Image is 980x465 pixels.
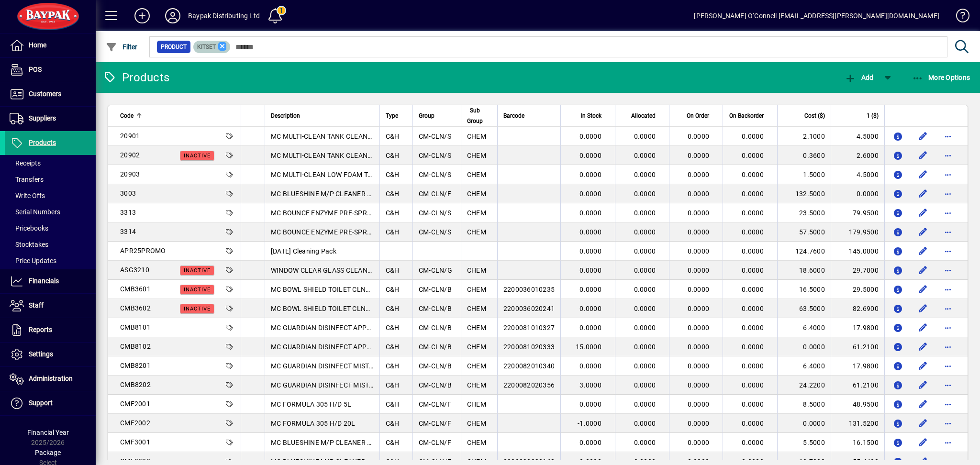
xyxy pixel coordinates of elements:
[579,266,601,274] span: 0.0000
[184,267,211,274] span: Inactive
[915,339,931,354] button: Edit
[940,148,956,163] button: More options
[419,305,452,312] span: CM-CLN/B
[467,171,486,178] span: CHEM
[578,420,601,427] span: -1.0000
[271,190,383,198] span: MC BLUESHINE M/P CLEANER 200L
[106,43,138,51] span: Filter
[29,375,73,382] span: Administration
[271,228,394,236] span: MC BOUNCE ENZYME PRE-SPRAY 10KG
[10,241,48,248] span: Stocktakes
[742,190,764,198] span: 0.0000
[915,263,931,278] button: Edit
[940,397,956,412] button: More options
[5,188,96,204] a: Write Offs
[831,261,884,280] td: 29.7000
[103,70,169,85] div: Products
[10,159,41,167] span: Receipts
[688,190,710,198] span: 0.0000
[940,244,956,259] button: More options
[184,153,211,159] span: Inactive
[271,266,385,274] span: WINDOW CLEAR GLASS CLEANER 5L
[29,41,46,49] span: Home
[120,247,166,255] span: APR25PROMO
[940,186,956,201] button: More options
[120,323,151,331] span: CMB8101
[777,184,831,203] td: 132.5000
[271,152,408,159] span: MC MULTI-CLEAN TANK CLEANER LIQUID /L
[579,324,601,332] span: 0.0000
[842,69,876,86] button: Add
[694,8,939,23] div: [PERSON_NAME] O''Connell [EMAIL_ADDRESS][PERSON_NAME][DOMAIN_NAME]
[688,420,710,427] span: 0.0000
[467,286,486,293] span: CHEM
[777,395,831,414] td: 8.5000
[5,236,96,253] a: Stocktakes
[120,228,136,235] span: 3314
[742,420,764,427] span: 0.0000
[120,343,151,350] span: CMB8102
[831,414,884,433] td: 131.5200
[386,439,400,446] span: C&H
[579,381,601,389] span: 3.0000
[634,343,656,351] span: 0.0000
[634,209,656,217] span: 0.0000
[386,111,398,121] span: Type
[688,286,710,293] span: 0.0000
[184,287,211,293] span: Inactive
[419,228,451,236] span: CM-CLN/S
[193,41,231,53] mat-chip: Product Category: Kitset
[742,209,764,217] span: 0.0000
[729,111,772,121] div: On Backorder
[5,253,96,269] a: Price Updates
[188,8,260,23] div: Baypak Distributing Ltd
[5,33,96,57] a: Home
[579,362,601,370] span: 0.0000
[742,400,764,408] span: 0.0000
[120,266,149,274] span: ASG3210
[742,305,764,312] span: 0.0000
[386,266,400,274] span: C&H
[634,286,656,293] span: 0.0000
[576,343,601,351] span: 15.0000
[915,358,931,374] button: Edit
[271,133,390,140] span: MC MULTI-CLEAN TANK CLEANER /KG
[467,381,486,389] span: CHEM
[5,107,96,131] a: Suppliers
[831,337,884,356] td: 61.2100
[419,324,452,332] span: CM-CLN/B
[467,362,486,370] span: CHEM
[386,362,400,370] span: C&H
[386,381,400,389] span: C&H
[386,343,400,351] span: C&H
[831,203,884,222] td: 79.9500
[777,356,831,376] td: 6.4000
[729,111,764,121] span: On Backorder
[915,377,931,393] button: Edit
[271,111,300,121] span: Description
[777,146,831,165] td: 0.3600
[419,133,451,140] span: CM-CLN/S
[120,400,150,408] span: CMF2001
[915,205,931,221] button: Edit
[777,127,831,146] td: 2.1000
[688,209,710,217] span: 0.0000
[5,343,96,366] a: Settings
[688,152,710,159] span: 0.0000
[940,339,956,354] button: More options
[579,190,601,198] span: 0.0000
[831,280,884,299] td: 29.5000
[940,224,956,240] button: More options
[467,228,486,236] span: CHEM
[271,171,430,178] span: MC MULTI-CLEAN LOW FOAM TANK CLEANER l /KG
[831,318,884,337] td: 17.9800
[831,184,884,203] td: 0.0000
[120,438,150,446] span: CMF3001
[579,152,601,159] span: 0.0000
[467,305,486,312] span: CHEM
[688,247,710,255] span: 0.0000
[419,381,452,389] span: CM-CLN/B
[579,209,601,217] span: 0.0000
[503,286,555,293] span: 2200036010235
[831,356,884,376] td: 17.9800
